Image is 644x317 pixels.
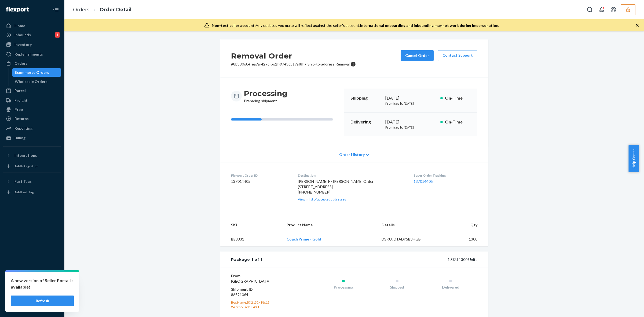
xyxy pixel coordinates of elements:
[3,188,61,196] a: Add Fast Tag
[14,52,43,57] div: Replenishments
[231,305,295,309] div: WarehouseId: LAX1
[608,4,619,15] button: Open account menu
[3,21,61,30] a: Home
[231,61,356,67] p: # 8b880604-ea9a-427c-b62f-9743c517af8f
[220,218,282,232] th: SKU
[436,218,488,232] th: Qty
[385,125,436,130] p: Promised by [DATE]
[3,124,61,133] a: Reporting
[14,23,25,28] div: Home
[231,300,295,305] div: Box Name: BX2132x18x12
[100,7,131,13] a: Order Detail
[14,135,25,141] div: Billing
[12,68,61,77] a: Ecommerce Orders
[212,23,499,28] div: Any updates you make will reflect against the seller's account.
[12,77,61,86] a: Wholesale Orders
[3,302,61,311] button: Give Feedback
[445,95,471,101] p: On-Time
[401,50,434,61] button: Cancel Order
[6,7,29,12] img: Flexport logo
[73,7,89,13] a: Orders
[11,277,74,290] p: A new version of Seller Portal is available!
[262,257,477,262] div: 1 SKU 1300 Units
[350,119,381,125] p: Delivering
[298,190,405,195] div: [PHONE_NUMBER]
[370,285,424,290] div: Shipped
[3,134,61,142] a: Billing
[15,79,47,84] div: Wholesale Orders
[220,232,282,246] td: BE3331
[231,179,289,184] dd: 137014405
[3,151,61,160] button: Integrations
[584,4,595,15] button: Open Search Box
[244,89,287,98] h3: Processing
[231,257,262,262] div: Package 1 of 1
[298,173,405,178] dt: Destination
[231,287,295,292] dt: Shipment ID
[308,62,350,66] span: Ship-to-address Removal
[339,152,365,157] span: Order History
[14,98,28,103] div: Freight
[69,2,136,18] ol: breadcrumbs
[360,23,499,28] span: International onboarding and inbounding may not work during impersonation.
[231,279,270,283] span: [GEOGRAPHIC_DATA]
[436,232,488,246] td: 1300
[3,86,61,95] a: Parcel
[382,236,432,242] div: DSKU: DTADYSB3HGB
[3,105,61,114] a: Prep
[11,296,74,306] button: Refresh
[14,88,26,93] div: Parcel
[14,61,27,66] div: Orders
[350,95,381,101] p: Shipping
[414,173,477,178] dt: Buyer Order Tracking
[55,32,60,38] div: 1
[231,292,295,297] dd: 86591064
[3,162,61,170] a: Add Integration
[317,285,370,290] div: Processing
[385,119,436,125] div: [DATE]
[3,50,61,59] a: Replenishments
[15,70,49,75] div: Ecommerce Orders
[282,218,377,232] th: Product Name
[298,179,374,189] span: [PERSON_NAME] F - [PERSON_NAME] Order [STREET_ADDRESS]
[14,32,31,38] div: Inbounds
[438,50,477,61] a: Contact Support
[14,126,32,131] div: Reporting
[14,164,38,168] div: Add Integration
[298,197,346,201] a: View in list of accepted addresses
[385,101,436,106] p: Promised by [DATE]
[50,4,61,15] button: Close Navigation
[445,119,471,125] p: On-Time
[3,293,61,301] a: Help Center
[14,42,32,47] div: Inventory
[14,116,29,121] div: Returns
[3,59,61,68] a: Orders
[377,218,436,232] th: Details
[3,40,61,49] a: Inventory
[628,145,639,172] button: Help Center
[3,96,61,105] a: Freight
[212,23,256,28] span: Non-test seller account:
[3,177,61,186] button: Fast Tags
[3,114,61,123] a: Returns
[414,179,433,184] a: 137014405
[231,273,295,279] dt: From
[231,50,356,61] h2: Removal Order
[14,153,37,158] div: Integrations
[596,4,607,15] button: Open notifications
[424,285,477,290] div: Delivered
[244,89,287,104] div: Preparing shipment
[3,284,61,292] a: Talk to Support
[385,95,436,101] div: [DATE]
[305,62,306,66] span: •
[14,190,34,194] div: Add Fast Tag
[3,31,61,39] a: Inbounds1
[14,179,32,184] div: Fast Tags
[14,107,23,112] div: Prep
[231,173,289,178] dt: Flexport Order ID
[3,275,61,283] a: Settings
[287,237,321,241] a: Coach Prime - Gold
